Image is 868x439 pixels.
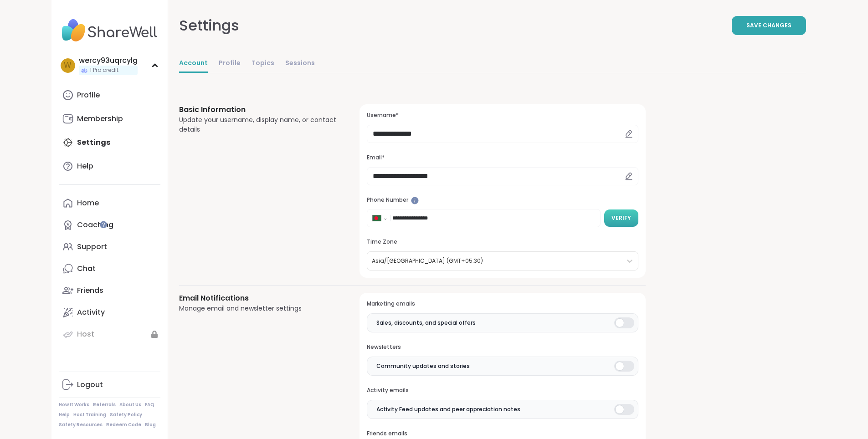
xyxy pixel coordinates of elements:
[59,374,160,396] a: Logout
[746,21,791,30] span: Save Changes
[59,280,160,301] a: Friends
[59,258,160,280] a: Chat
[59,15,160,46] img: ShareWell Nav Logo
[59,155,160,177] a: Help
[77,286,103,296] div: Friends
[59,412,70,418] a: Help
[367,154,638,162] h3: Email*
[79,56,138,66] div: wercy93uqrcylg
[59,214,160,236] a: Coaching
[367,238,638,246] h3: Time Zone
[77,220,113,230] div: Coaching
[73,412,106,418] a: Host Training
[411,197,419,204] iframe: Spotlight
[252,55,274,73] a: Topics
[367,430,638,438] h3: Friends emails
[59,422,103,428] a: Safety Resources
[77,380,103,390] div: Logout
[77,264,96,274] div: Chat
[90,66,118,74] span: 1 Pro credit
[376,405,520,413] span: Activity Feed updates and peer appreciation notes
[77,90,100,100] div: Profile
[59,236,160,258] a: Support
[367,196,638,204] h3: Phone Number
[179,293,338,304] h3: Email Notifications
[179,115,338,134] div: Update your username, display name, or contact details
[611,214,631,222] span: Verify
[77,329,94,339] div: Host
[376,319,476,327] span: Sales, discounts, and special offers
[219,55,241,73] a: Profile
[179,304,338,313] div: Manage email and newsletter settings
[59,301,160,323] a: Activity
[59,323,160,345] a: Host
[179,55,208,73] a: Account
[367,387,638,394] h3: Activity emails
[179,104,338,115] h3: Basic Information
[59,402,89,408] a: How It Works
[100,221,107,228] iframe: Spotlight
[376,362,470,370] span: Community updates and stories
[77,198,99,208] div: Home
[77,307,105,317] div: Activity
[179,15,239,36] div: Settings
[77,161,93,171] div: Help
[145,402,154,408] a: FAQ
[145,422,156,428] a: Blog
[77,114,123,124] div: Membership
[367,112,638,119] h3: Username*
[285,55,315,73] a: Sessions
[604,209,638,227] button: Verify
[367,300,638,308] h3: Marketing emails
[93,402,116,408] a: Referrals
[367,343,638,351] h3: Newsletters
[59,84,160,106] a: Profile
[59,192,160,214] a: Home
[119,402,141,408] a: About Us
[110,412,142,418] a: Safety Policy
[77,242,107,252] div: Support
[732,16,806,35] button: Save Changes
[64,60,72,71] span: w
[59,108,160,130] a: Membership
[106,422,141,428] a: Redeem Code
